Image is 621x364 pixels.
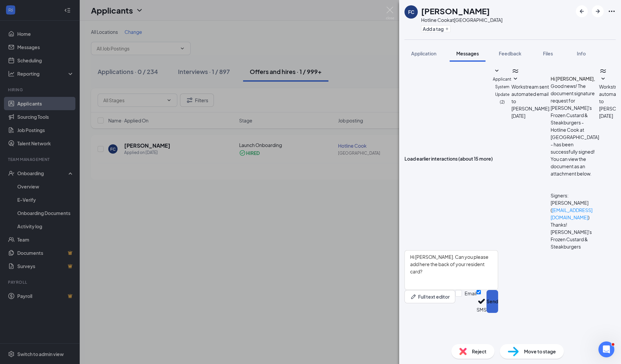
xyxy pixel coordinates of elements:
svg: SmallChevronDown [599,75,607,83]
button: ArrowRight [592,5,604,17]
span: Applicant System Update (2) [493,77,511,105]
button: Full text editorPen [404,290,455,303]
button: PlusAdd a tag [421,25,451,32]
span: [DATE] [599,112,613,119]
div: Hotline Cook at [GEOGRAPHIC_DATA] [421,17,502,23]
textarea: Hi [PERSON_NAME]. Can you please add here the back of your resident card? [404,250,498,290]
svg: Pen [410,293,417,300]
span: Files [543,50,553,56]
svg: SmallChevronDown [493,67,501,75]
h4: Hi [PERSON_NAME], [551,75,599,82]
button: Load earlier interactions (about 15 more) [404,155,493,162]
iframe: Intercom live chat [598,341,614,357]
input: SMS [477,290,481,294]
svg: Ellipses [608,7,616,15]
svg: WorkstreamLogo [599,67,607,75]
h1: [PERSON_NAME] [421,5,490,17]
p: [PERSON_NAME] ( ) [551,199,599,221]
span: Reject [472,348,487,355]
p: Signers: [551,192,599,199]
svg: ArrowLeftNew [578,7,586,15]
button: SmallChevronDownApplicant System Update (2) [493,67,511,106]
svg: Checkmark [477,296,487,306]
span: Move to stage [524,348,556,355]
span: Workstream sent automated email to [PERSON_NAME]. [511,84,551,111]
svg: ArrowRight [594,7,602,15]
span: Application [411,50,436,56]
svg: SmallChevronDown [511,75,519,83]
button: Send [487,290,498,313]
p: Good news! The document signature request for [PERSON_NAME]'s Frozen Custard & Steakburgers - Hot... [551,82,599,177]
svg: Plus [445,27,449,31]
span: Info [577,50,586,56]
span: Messages [456,50,479,56]
div: FC [408,9,414,15]
p: [PERSON_NAME]'s Frozen Custard & Steakburgers [551,228,599,250]
a: [EMAIL_ADDRESS][DOMAIN_NAME] [551,207,592,220]
p: Thanks! [551,221,599,228]
div: SMS [477,306,487,313]
span: [DATE] [511,112,525,119]
svg: WorkstreamLogo [511,67,519,75]
button: ArrowLeftNew [576,5,588,17]
span: Feedback [499,50,521,56]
